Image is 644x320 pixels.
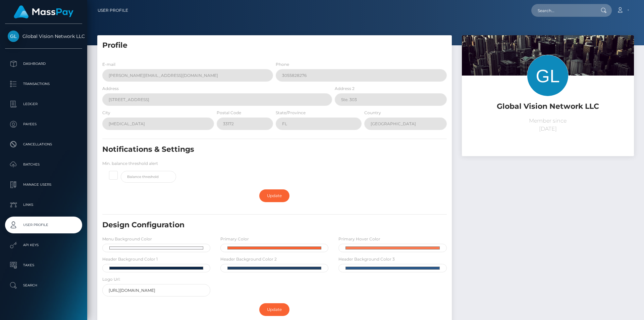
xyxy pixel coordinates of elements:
a: Transactions [5,76,82,92]
label: Header Background Color 2 [220,256,277,262]
label: Address [102,86,119,92]
h5: Notifications & Settings [102,144,391,155]
label: City [102,110,110,116]
label: Menu Background Color [102,236,152,242]
h5: Design Configuration [102,220,391,230]
p: Ledger [8,99,79,109]
a: Cancellations [5,136,82,153]
p: Batches [8,159,79,170]
a: Search [5,277,82,294]
input: Search... [531,4,594,17]
p: Manage Users [8,180,79,190]
h5: Profile [102,40,447,51]
p: API Keys [8,240,79,250]
p: Payees [8,119,79,129]
img: MassPay Logo [14,5,73,18]
a: API Keys [5,237,82,254]
p: Transactions [8,79,79,89]
label: Phone [276,61,289,67]
p: Cancellations [8,139,79,149]
h5: Global Vision Network LLC [467,101,629,112]
img: ... [462,35,634,150]
a: User Profile [98,3,128,17]
span: Global Vision Network LLC [5,33,82,39]
a: Batches [5,156,82,173]
p: Links [8,200,79,210]
img: Global Vision Network LLC [8,31,19,42]
label: Postal Code [217,110,241,116]
label: Header Background Color 3 [338,256,395,262]
label: Country [364,110,381,116]
p: Member since [DATE] [467,117,629,133]
p: Taxes [8,260,79,270]
label: Primary Color [220,236,249,242]
a: User Profile [5,217,82,233]
a: Update [259,189,289,202]
label: E-mail [102,61,115,67]
a: Payees [5,116,82,133]
label: Address 2 [335,86,355,92]
a: Manage Users [5,176,82,193]
p: Search [8,280,79,290]
label: Header Background Color 1 [102,256,158,262]
p: User Profile [8,220,79,230]
a: Dashboard [5,55,82,72]
label: Min. balance threshold alert [102,161,158,167]
p: Dashboard [8,59,79,69]
a: Links [5,196,82,213]
a: Update [259,303,289,316]
label: Primary Hover Color [338,236,380,242]
label: Logo Url: [102,276,120,282]
a: Ledger [5,96,82,112]
label: State/Province [276,110,306,116]
a: Taxes [5,257,82,274]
